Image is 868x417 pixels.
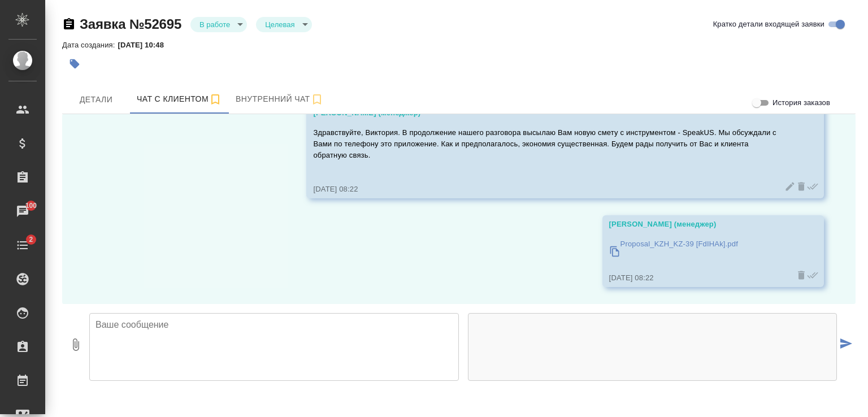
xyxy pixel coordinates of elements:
[137,92,222,106] span: Чат с клиентом
[62,51,87,76] button: Добавить тэг
[313,127,784,161] p: Здравствуйте, Виктория. В продолжение нашего разговора высылаю Вам новую смету с инструментом - S...
[609,219,784,230] div: [PERSON_NAME] (менеджер)
[80,16,181,32] a: Заявка №52695
[609,236,784,267] a: Proposal_KZH_KZ-39 [FdIHAk].pdf
[190,17,247,32] div: В работе
[236,92,324,106] span: Внутренний чат
[69,93,123,107] span: Детали
[196,20,233,29] button: В работе
[209,93,222,106] svg: Подписаться
[118,41,172,49] p: [DATE] 10:48
[62,18,76,31] button: Скопировать ссылку
[772,97,830,108] span: История заказов
[3,197,42,225] a: 100
[713,19,824,30] span: Кратко детали входящей заявки
[130,85,229,114] button: 77015160985 (Виктория) - (undefined)
[310,93,324,106] svg: Подписаться
[3,231,42,259] a: 2
[609,272,784,284] div: [DATE] 08:22
[620,238,738,250] p: Proposal_KZH_KZ-39 [FdIHAk].pdf
[62,41,118,49] p: Дата создания:
[19,200,44,211] span: 100
[256,17,311,32] div: В работе
[262,20,298,29] button: Целевая
[22,234,40,245] span: 2
[313,184,784,195] div: [DATE] 08:22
